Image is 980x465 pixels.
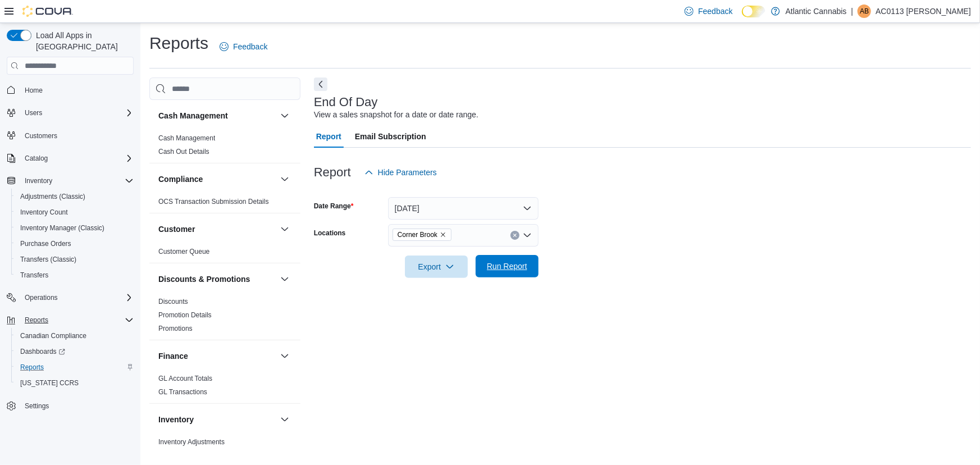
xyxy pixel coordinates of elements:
span: Feedback [698,6,732,17]
span: Catalog [25,154,48,163]
button: Users [2,105,138,121]
button: Operations [2,290,138,306]
span: Canadian Compliance [20,331,86,340]
a: Inventory Adjustments [158,438,225,446]
h3: Finance [158,350,188,362]
h3: Report [314,166,351,179]
button: Reports [2,312,138,328]
button: Compliance [158,174,276,185]
a: Inventory Manager (Classic) [16,221,109,235]
a: GL Transactions [158,388,207,396]
span: AB [860,4,869,18]
span: Inventory Count [20,208,68,217]
span: Run Report [487,261,527,272]
button: Canadian Compliance [11,328,138,344]
button: Catalog [2,151,138,166]
a: Canadian Compliance [16,329,91,343]
span: Purchase Orders [16,237,134,250]
span: Home [20,83,134,97]
h3: Compliance [158,174,203,185]
span: Adjustments (Classic) [20,192,85,201]
a: Dashboards [16,345,70,358]
a: Purchase Orders [16,237,76,250]
span: Reports [16,361,134,374]
span: Inventory Adjustments [158,437,225,446]
p: | [851,4,854,18]
button: Finance [278,349,291,363]
h3: Customer [158,224,195,235]
a: Transfers (Classic) [16,253,81,266]
a: Home [20,84,47,97]
span: Reports [20,363,44,372]
button: Run Report [476,255,539,277]
a: Transfers [16,268,53,282]
span: Inventory Manager (Classic) [16,221,134,235]
span: Reports [25,316,48,325]
a: Discounts [158,298,188,306]
span: Transfers [16,268,134,282]
button: Cash Management [278,109,291,122]
img: Cova [22,6,73,17]
span: Dashboards [20,347,65,356]
a: Cash Management [158,134,215,142]
a: [US_STATE] CCRS [16,376,83,390]
span: Home [25,86,43,95]
span: Feedback [233,41,267,52]
span: Email Subscription [355,125,426,148]
span: Adjustments (Classic) [16,190,134,203]
button: Discounts & Promotions [278,272,291,286]
span: Settings [20,399,134,413]
span: Report [316,125,341,148]
button: Clear input [510,231,519,240]
div: Cash Management [149,131,300,163]
button: [DATE] [388,197,539,220]
label: Date Range [314,202,354,211]
a: Promotions [158,325,193,332]
span: GL Account Totals [158,374,212,383]
span: Settings [25,402,49,411]
h3: End Of Day [314,95,378,109]
p: AC0113 [PERSON_NAME] [876,4,971,18]
button: Operations [20,291,62,304]
span: Dark Mode [742,17,742,18]
button: Inventory [158,414,276,425]
nav: Complex example [7,77,134,443]
button: Inventory [278,413,291,426]
a: Promotion Details [158,311,212,319]
span: Reports [20,313,134,327]
span: Transfers (Classic) [16,253,134,266]
button: Inventory [20,174,57,188]
button: Adjustments (Classic) [11,189,138,204]
span: Corner Brook [393,229,452,241]
div: Discounts & Promotions [149,295,300,340]
button: Inventory Manager (Classic) [11,220,138,236]
span: Canadian Compliance [16,329,134,343]
a: Settings [20,399,53,413]
a: Customers [20,129,62,143]
a: OCS Transaction Submission Details [158,198,269,206]
span: Washington CCRS [16,376,134,390]
span: Export [412,256,461,278]
div: View a sales snapshot for a date or date range. [314,109,478,121]
span: Inventory [20,174,134,188]
div: Customer [149,245,300,263]
span: Users [20,106,134,120]
span: [US_STATE] CCRS [20,379,79,388]
button: Open list of options [523,231,532,240]
label: Locations [314,229,346,238]
span: OCS Transaction Submission Details [158,197,269,206]
span: Discounts [158,297,188,306]
span: Users [25,108,42,117]
span: Customer Queue [158,247,209,256]
span: Transfers (Classic) [20,255,76,264]
span: Operations [25,293,58,302]
button: Transfers (Classic) [11,252,138,267]
span: Catalog [20,152,134,165]
span: Customers [25,131,57,140]
span: Inventory Manager (Classic) [20,224,104,233]
span: Corner Brook [398,229,437,240]
button: Settings [2,398,138,414]
button: Next [314,77,327,91]
span: Inventory [25,176,52,185]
